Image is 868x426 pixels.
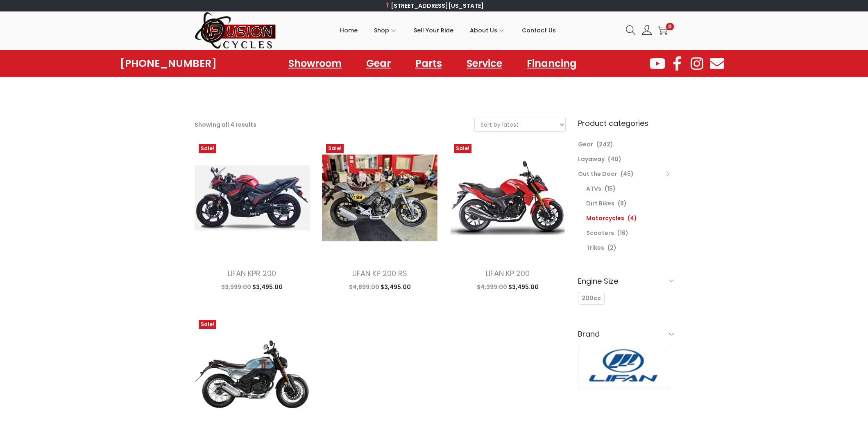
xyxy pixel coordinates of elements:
a: Gear [358,54,399,73]
a: [STREET_ADDRESS][US_STATE] [384,2,484,10]
span: 4,399.00 [477,283,507,291]
img: Woostify retina logo [195,11,276,50]
span: 3,495.00 [508,283,539,291]
h6: Product categories [578,118,674,129]
span: Contact Us [522,20,556,41]
a: 0 [658,25,668,35]
a: LIFAN KP 200 [486,268,530,278]
span: $ [221,283,225,291]
a: Dirt Bikes [586,199,614,207]
span: 200cc [582,294,601,303]
span: $ [508,283,512,291]
span: Shop [374,20,389,41]
a: Financing [519,54,585,73]
img: 📍 [385,2,390,8]
a: LIFAN KPR 200 [228,268,276,278]
a: Out the Door [578,170,617,178]
a: Contact Us [522,12,556,49]
p: Showing all 4 results [195,119,256,130]
span: $ [477,283,480,291]
span: About Us [470,20,497,41]
span: (45) [621,170,634,178]
span: $ [349,283,353,291]
span: Sell Your Ride [414,20,453,41]
a: Motorcycles [586,214,624,222]
span: (16) [617,229,628,237]
span: 3,999.00 [221,283,251,291]
span: (40) [608,155,621,163]
a: Layaway [578,155,605,163]
select: Shop order [475,118,565,131]
h6: Brand [578,324,674,344]
span: $ [252,283,256,291]
a: Home [340,12,358,49]
a: Sell Your Ride [414,12,453,49]
a: Showroom [280,54,350,73]
nav: Primary navigation [276,12,620,49]
a: Parts [407,54,450,73]
nav: Menu [280,54,585,73]
a: About Us [470,12,505,49]
a: Service [458,54,510,73]
a: Gear [578,140,593,148]
a: Trikes [586,244,604,252]
a: LIFAN KP 200 RS [352,268,407,278]
a: ATVs [586,185,601,193]
img: Lifan [578,345,670,389]
span: (2) [607,244,616,252]
span: 4,899.00 [349,283,379,291]
h6: Engine Size [578,271,674,291]
a: [PHONE_NUMBER] [120,58,217,69]
span: (4) [628,214,637,222]
span: 3,495.00 [252,283,283,291]
span: (15) [605,185,616,193]
a: Shop [374,12,397,49]
span: (242) [596,140,613,148]
span: Home [340,20,358,41]
span: $ [381,283,384,291]
a: Scooters [586,229,614,237]
span: (8) [618,199,627,207]
span: 3,495.00 [381,283,411,291]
